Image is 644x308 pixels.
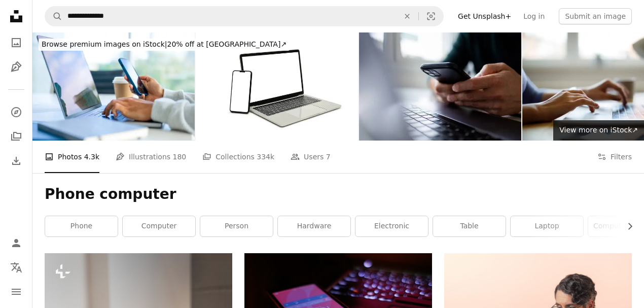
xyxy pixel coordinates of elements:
[6,151,26,171] a: Download History
[6,282,26,302] button: Menu
[419,7,443,26] button: Visual search
[116,141,186,173] a: Illustrations 180
[200,216,273,236] a: person
[123,216,195,236] a: computer
[6,126,26,147] a: Collections
[511,216,583,236] a: laptop
[326,151,331,162] span: 7
[621,216,632,236] button: scroll list to the right
[6,257,26,278] button: Language
[452,8,517,24] a: Get Unsplash+
[6,233,26,253] a: Log in / Sign up
[42,40,287,48] span: 20% off at [GEOGRAPHIC_DATA] ↗
[196,32,358,141] img: Laptop and smartphone, display. on white background workspace mock up design.
[32,32,296,57] a: Browse premium images on iStock|20% off at [GEOGRAPHIC_DATA]↗
[559,126,638,134] span: View more on iStock ↗
[359,32,521,141] img: Close up on man hand using mobile phone
[173,151,187,162] span: 180
[45,185,632,203] h1: Phone computer
[396,7,418,26] button: Clear
[45,7,62,26] button: Search Unsplash
[32,32,195,141] img: Close up of a Businessman working on a laptop computer and holding and looking at a mobile phone ...
[6,102,26,122] a: Explore
[42,40,167,48] span: Browse premium images on iStock |
[6,32,26,53] a: Photos
[278,216,350,236] a: hardware
[45,216,118,236] a: phone
[257,151,274,162] span: 334k
[6,57,26,77] a: Illustrations
[355,216,428,236] a: electronic
[517,8,551,24] a: Log in
[559,8,632,24] button: Submit an image
[202,141,274,173] a: Collections 334k
[433,216,506,236] a: table
[597,141,632,173] button: Filters
[553,120,644,141] a: View more on iStock↗
[291,141,331,173] a: Users 7
[45,6,444,26] form: Find visuals sitewide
